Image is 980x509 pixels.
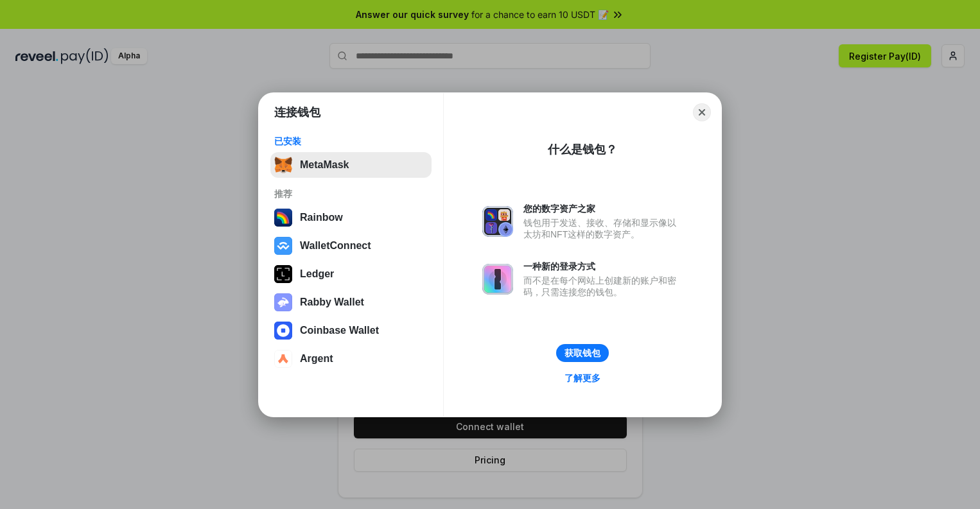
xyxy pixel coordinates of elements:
div: Rabby Wallet [300,297,364,308]
button: Ledger [270,261,432,287]
button: Argent [270,346,432,372]
div: Ledger [300,268,334,280]
button: Rabby Wallet [270,289,432,315]
h1: 连接钱包 [274,105,320,120]
div: 什么是钱包？ [548,142,617,157]
div: Rainbow [300,212,343,223]
div: Coinbase Wallet [300,325,379,336]
img: svg+xml,%3Csvg%20xmlns%3D%22http%3A%2F%2Fwww.w3.org%2F2000%2Fsvg%22%20width%3D%2228%22%20height%3... [274,265,292,283]
div: 已安装 [274,135,428,147]
button: Coinbase Wallet [270,318,432,343]
div: WalletConnect [300,240,371,252]
button: WalletConnect [270,233,432,259]
div: Argent [300,353,333,365]
img: svg+xml,%3Csvg%20width%3D%2228%22%20height%3D%2228%22%20viewBox%3D%220%200%2028%2028%22%20fill%3D... [274,237,292,255]
div: 一种新的登录方式 [523,261,683,272]
img: svg+xml,%3Csvg%20xmlns%3D%22http%3A%2F%2Fwww.w3.org%2F2000%2Fsvg%22%20fill%3D%22none%22%20viewBox... [482,264,513,295]
div: 钱包用于发送、接收、存储和显示像以太坊和NFT这样的数字资产。 [523,217,683,240]
img: svg+xml,%3Csvg%20width%3D%2228%22%20height%3D%2228%22%20viewBox%3D%220%200%2028%2028%22%20fill%3D... [274,322,292,340]
div: 而不是在每个网站上创建新的账户和密码，只需连接您的钱包。 [523,275,683,298]
div: 了解更多 [564,372,600,384]
img: svg+xml,%3Csvg%20xmlns%3D%22http%3A%2F%2Fwww.w3.org%2F2000%2Fsvg%22%20fill%3D%22none%22%20viewBox... [274,293,292,311]
img: svg+xml,%3Csvg%20width%3D%22120%22%20height%3D%22120%22%20viewBox%3D%220%200%20120%20120%22%20fil... [274,209,292,227]
a: 了解更多 [557,370,608,386]
button: 获取钱包 [556,344,609,362]
img: svg+xml,%3Csvg%20width%3D%2228%22%20height%3D%2228%22%20viewBox%3D%220%200%2028%2028%22%20fill%3D... [274,350,292,368]
button: MetaMask [270,152,432,178]
button: Close [693,103,711,121]
div: MetaMask [300,159,349,171]
img: svg+xml,%3Csvg%20xmlns%3D%22http%3A%2F%2Fwww.w3.org%2F2000%2Fsvg%22%20fill%3D%22none%22%20viewBox... [482,206,513,237]
div: 推荐 [274,188,428,200]
div: 获取钱包 [564,347,600,359]
button: Rainbow [270,205,432,230]
img: svg+xml,%3Csvg%20fill%3D%22none%22%20height%3D%2233%22%20viewBox%3D%220%200%2035%2033%22%20width%... [274,156,292,174]
div: 您的数字资产之家 [523,203,683,214]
